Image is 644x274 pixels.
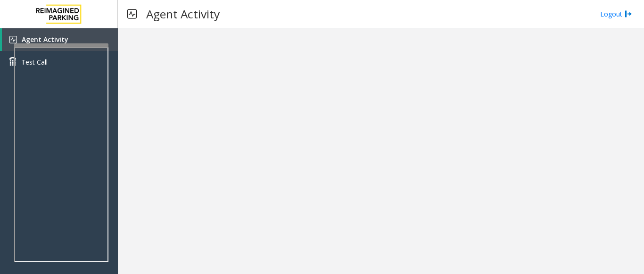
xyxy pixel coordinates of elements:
[600,9,632,19] a: Logout
[9,36,17,43] img: 'icon'
[2,28,118,51] a: Agent Activity
[141,2,224,25] h3: Agent Activity
[625,9,632,19] img: logout
[127,2,137,25] img: pageIcon
[22,35,68,44] span: Agent Activity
